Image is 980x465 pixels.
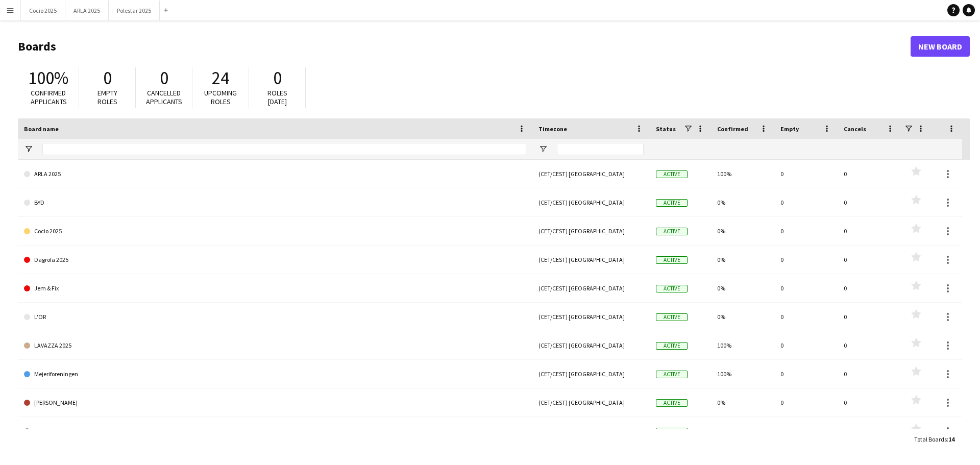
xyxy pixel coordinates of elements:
div: (CET/CEST) [GEOGRAPHIC_DATA] [532,331,650,359]
button: Polestar 2025 [109,1,160,20]
div: 0 [838,274,901,302]
span: Status [656,125,676,133]
div: (CET/CEST) [GEOGRAPHIC_DATA] [532,217,650,245]
h1: Boards [18,39,911,54]
span: Cancelled applicants [146,88,182,106]
div: 0 [774,303,838,331]
span: Active [656,428,688,435]
span: Active [656,256,688,264]
span: Active [656,285,688,292]
input: Board name Filter Input [42,143,526,155]
button: Open Filter Menu [24,144,33,154]
a: Cocio 2025 [24,217,526,246]
div: (CET/CEST) [GEOGRAPHIC_DATA] [532,360,650,388]
a: LAVAZZA 2025 [24,331,526,360]
div: 0 [838,417,901,445]
div: 0 [774,331,838,359]
div: 0% [711,217,774,245]
span: Board name [24,125,59,133]
div: 0 [838,246,901,274]
span: 24 [212,67,229,89]
span: Cancels [844,125,866,133]
span: Confirmed applicants [31,88,67,106]
span: 14 [948,435,954,443]
input: Timezone Filter Input [557,143,644,155]
a: Jem & Fix [24,274,526,303]
span: 0 [103,67,112,89]
div: 0 [838,388,901,417]
span: Total Boards [914,435,947,443]
a: Dagrofa 2025 [24,246,526,274]
div: 0 [774,274,838,302]
div: 100% [711,360,774,388]
div: 0% [711,246,774,274]
span: Active [656,371,688,378]
div: (CET/CEST) [GEOGRAPHIC_DATA] [532,246,650,274]
a: [PERSON_NAME] [24,388,526,417]
span: Upcoming roles [204,88,237,106]
div: (CET/CEST) [GEOGRAPHIC_DATA] [532,388,650,417]
span: 100% [28,67,68,89]
span: 0 [273,67,282,89]
a: New Board [911,36,970,57]
span: Active [656,170,688,178]
div: 100% [711,160,774,188]
div: 0 [774,417,838,445]
div: 0% [711,388,774,417]
span: 0 [160,67,168,89]
span: Active [656,199,688,207]
button: Cocio 2025 [21,1,65,20]
span: Roles [DATE] [267,88,287,106]
div: 0 [838,303,901,331]
div: 0 [838,331,901,359]
span: Active [656,313,688,321]
div: 100% [711,331,774,359]
span: Empty roles [97,88,117,106]
div: 0% [711,274,774,302]
div: 0 [838,217,901,245]
div: 0 [774,246,838,274]
span: Timezone [538,125,567,133]
div: : [914,429,954,449]
a: ARLA 2025 [24,160,526,188]
span: Empty [780,125,799,133]
div: 0 [838,360,901,388]
div: 0 [774,388,838,417]
div: 0 [774,217,838,245]
div: 0% [711,417,774,445]
span: Confirmed [717,125,748,133]
a: Mindre kampagner [24,417,526,446]
div: 0 [838,188,901,216]
div: (CET/CEST) [GEOGRAPHIC_DATA] [532,160,650,188]
div: (CET/CEST) [GEOGRAPHIC_DATA] [532,188,650,216]
div: 0 [774,360,838,388]
div: 0% [711,303,774,331]
button: Open Filter Menu [538,144,548,154]
span: Active [656,228,688,235]
div: 0 [774,188,838,216]
a: Mejeriforeningen [24,360,526,388]
div: (CET/CEST) [GEOGRAPHIC_DATA] [532,303,650,331]
a: L'OR [24,303,526,331]
div: 0 [838,160,901,188]
a: BYD [24,188,526,217]
button: ARLA 2025 [65,1,109,20]
div: (CET/CEST) [GEOGRAPHIC_DATA] [532,274,650,302]
span: Active [656,342,688,350]
div: 0 [774,160,838,188]
div: (CET/CEST) [GEOGRAPHIC_DATA] [532,417,650,445]
div: 0% [711,188,774,216]
span: Active [656,399,688,407]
